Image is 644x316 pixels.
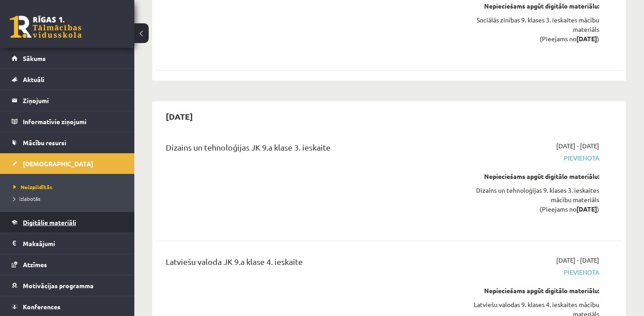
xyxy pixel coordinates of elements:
[464,186,599,214] div: Dizains un tehnoloģijas 9. klases 3. ieskaites mācību materiāls (Pieejams no )
[23,139,66,147] span: Mācību resursi
[464,268,599,277] span: Pievienota
[464,172,599,181] div: Nepieciešams apgūt digitālo materiālu:
[23,160,93,168] span: [DEMOGRAPHIC_DATA]
[23,75,44,83] span: Aktuāli
[23,281,94,290] span: Motivācijas programma
[12,153,123,174] a: [DEMOGRAPHIC_DATA]
[12,212,123,233] a: Digitālie materiāli
[23,303,60,311] span: Konferences
[12,275,123,296] a: Motivācijas programma
[556,255,599,265] span: [DATE] - [DATE]
[556,141,599,151] span: [DATE] - [DATE]
[23,218,76,226] span: Digitālie materiāli
[10,16,82,38] a: Rīgas 1. Tālmācības vidusskola
[23,233,123,254] legend: Maksājumi
[23,111,123,132] legend: Informatīvie ziņojumi
[576,35,597,43] strong: [DATE]
[12,111,123,132] a: Informatīvie ziņojumi
[12,254,123,275] a: Atzīmes
[13,183,125,191] a: Neizpildītās
[13,195,40,202] span: Izlabotās
[12,90,123,111] a: Ziņojumi
[464,153,599,163] span: Pievienota
[13,195,125,203] a: Izlabotās
[464,15,599,43] div: Sociālās zinības 9. klases 3. ieskaites mācību materiāls (Pieejams no )
[12,233,123,254] a: Maksājumi
[464,286,599,295] div: Nepieciešams apgūt digitālo materiālu:
[12,132,123,153] a: Mācību resursi
[12,48,123,69] a: Sākums
[166,141,450,158] div: Dizains un tehnoloģijas JK 9.a klase 3. ieskaite
[23,54,46,62] span: Sākums
[166,255,450,272] div: Latviešu valoda JK 9.a klase 4. ieskaite
[464,1,599,11] div: Nepieciešams apgūt digitālo materiālu:
[576,205,597,213] strong: [DATE]
[23,90,123,111] legend: Ziņojumi
[157,106,202,127] h2: [DATE]
[12,69,123,90] a: Aktuāli
[13,183,52,190] span: Neizpildītās
[23,260,47,268] span: Atzīmes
